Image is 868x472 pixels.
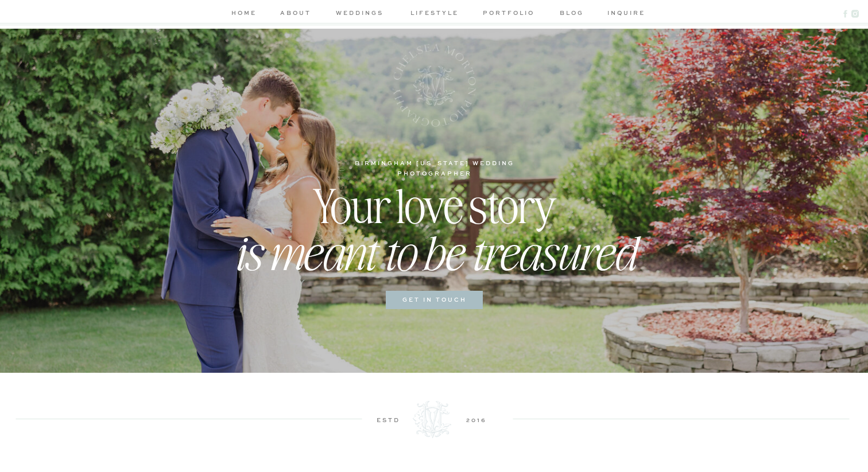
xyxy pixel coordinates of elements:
[362,415,414,424] h3: estd
[319,158,550,169] h1: birmingham [US_STATE] wedding photographer
[555,8,588,20] a: blog
[184,224,684,283] h2: is meant to be treasured
[278,8,313,20] a: about
[332,8,387,20] a: weddings
[392,295,476,306] a: get in touch
[607,8,640,20] a: inquire
[481,8,536,20] a: portfolio
[220,177,649,215] h2: Your love story
[451,415,502,424] h3: 2016
[228,8,259,20] a: home
[407,8,462,20] a: lifestyle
